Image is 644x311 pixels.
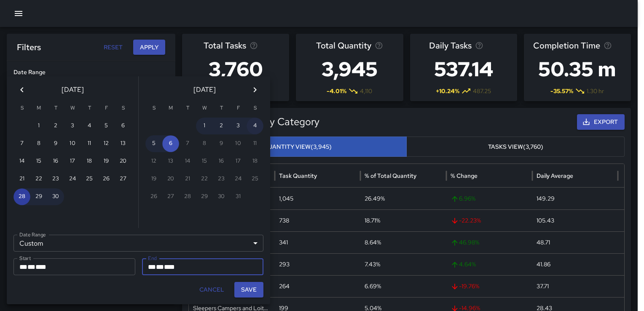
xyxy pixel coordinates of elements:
[145,135,162,152] button: 5
[213,118,230,134] button: 2
[30,153,47,170] button: 15
[13,235,263,252] div: Custom
[230,118,247,134] button: 3
[234,282,263,298] button: Save
[31,100,46,117] span: Monday
[30,188,47,205] button: 29
[231,100,246,117] span: Friday
[146,100,161,117] span: Sunday
[47,153,64,170] button: 16
[64,135,81,152] button: 10
[47,135,64,152] button: 9
[35,264,46,270] span: Year
[81,135,98,152] button: 11
[64,153,81,170] button: 17
[98,135,115,152] button: 12
[148,255,157,262] label: End
[247,100,263,117] span: Saturday
[156,264,164,270] span: Day
[99,100,114,117] span: Friday
[13,153,30,170] button: 14
[148,264,156,270] span: Month
[13,171,30,188] button: 21
[98,118,115,134] button: 5
[247,81,263,98] button: Next month
[196,282,228,298] button: Cancel
[196,118,213,134] button: 1
[164,264,175,270] span: Year
[14,100,30,117] span: Sunday
[30,135,47,152] button: 8
[115,135,131,152] button: 13
[47,118,64,134] button: 2
[98,171,115,188] button: 26
[115,153,131,170] button: 20
[180,100,195,117] span: Tuesday
[13,81,30,98] button: Previous month
[65,100,80,117] span: Wednesday
[115,100,131,117] span: Saturday
[48,100,63,117] span: Tuesday
[162,135,179,152] button: 6
[81,153,98,170] button: 18
[64,171,81,188] button: 24
[64,118,81,134] button: 3
[19,231,46,238] label: Date Range
[115,171,131,188] button: 27
[214,100,229,117] span: Thursday
[163,100,178,117] span: Monday
[247,118,263,134] button: 4
[82,100,97,117] span: Thursday
[13,135,30,152] button: 7
[62,84,84,96] span: [DATE]
[197,100,212,117] span: Wednesday
[30,171,47,188] button: 22
[47,188,64,205] button: 30
[193,84,216,96] span: [DATE]
[19,255,31,262] label: Start
[98,153,115,170] button: 19
[115,118,131,134] button: 6
[81,171,98,188] button: 25
[27,264,35,270] span: Day
[19,264,27,270] span: Month
[81,118,98,134] button: 4
[30,118,47,134] button: 1
[13,188,30,205] button: 28
[47,171,64,188] button: 23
